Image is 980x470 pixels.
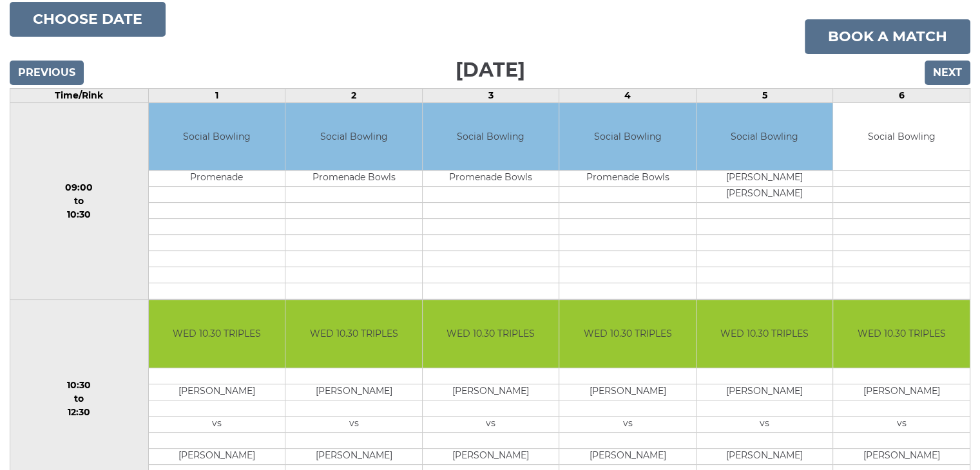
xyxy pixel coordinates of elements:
[697,448,833,464] td: [PERSON_NAME]
[697,103,833,171] td: Social Bowling
[697,416,833,432] td: vs
[697,171,833,187] td: [PERSON_NAME]
[10,61,84,85] input: Previous
[285,88,423,102] td: 2
[559,448,696,464] td: [PERSON_NAME]
[559,88,697,102] td: 4
[149,300,285,368] td: WED 10.30 TRIPLES
[149,103,285,171] td: Social Bowling
[697,300,833,368] td: WED 10.30 TRIPLES
[423,384,559,400] td: [PERSON_NAME]
[423,103,559,171] td: Social Bowling
[285,300,422,368] td: WED 10.30 TRIPLES
[833,448,970,464] td: [PERSON_NAME]
[285,448,422,464] td: [PERSON_NAME]
[149,384,285,400] td: [PERSON_NAME]
[833,300,970,368] td: WED 10.30 TRIPLES
[149,448,285,464] td: [PERSON_NAME]
[925,61,970,85] input: Next
[559,103,696,171] td: Social Bowling
[10,2,166,37] button: Choose date
[285,103,422,171] td: Social Bowling
[149,171,285,187] td: Promenade
[559,384,696,400] td: [PERSON_NAME]
[697,187,833,203] td: [PERSON_NAME]
[285,416,422,432] td: vs
[833,384,970,400] td: [PERSON_NAME]
[833,88,970,102] td: 6
[559,416,696,432] td: vs
[833,416,970,432] td: vs
[696,88,833,102] td: 5
[805,19,970,54] a: Book a match
[559,300,696,368] td: WED 10.30 TRIPLES
[423,448,559,464] td: [PERSON_NAME]
[285,171,422,187] td: Promenade Bowls
[149,416,285,432] td: vs
[697,384,833,400] td: [PERSON_NAME]
[10,88,149,102] td: Time/Rink
[285,384,422,400] td: [PERSON_NAME]
[833,103,970,171] td: Social Bowling
[148,88,285,102] td: 1
[423,171,559,187] td: Promenade Bowls
[559,171,696,187] td: Promenade Bowls
[423,416,559,432] td: vs
[422,88,559,102] td: 3
[10,102,149,300] td: 09:00 to 10:30
[423,300,559,368] td: WED 10.30 TRIPLES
